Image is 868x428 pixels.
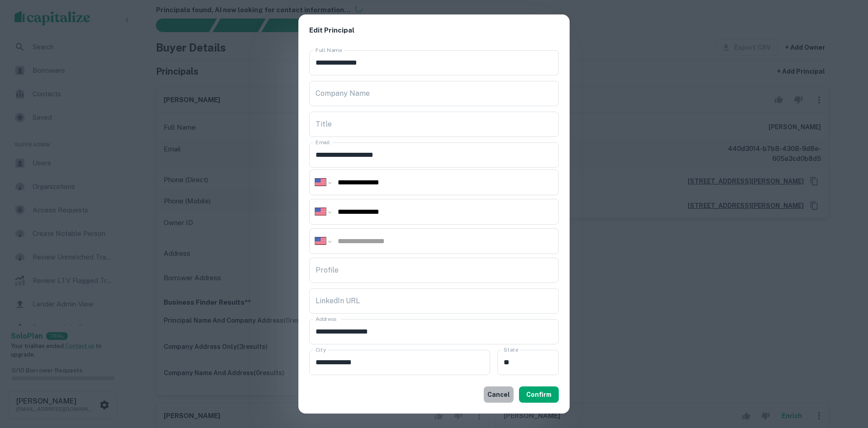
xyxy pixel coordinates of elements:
[316,138,330,146] label: Email
[298,14,570,47] h2: Edit Principal
[316,315,336,323] label: Address
[504,346,518,353] label: State
[484,386,514,403] button: Cancel
[519,386,559,403] button: Confirm
[316,46,342,54] label: Full Name
[823,356,868,399] iframe: Chat Widget
[316,346,326,353] label: City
